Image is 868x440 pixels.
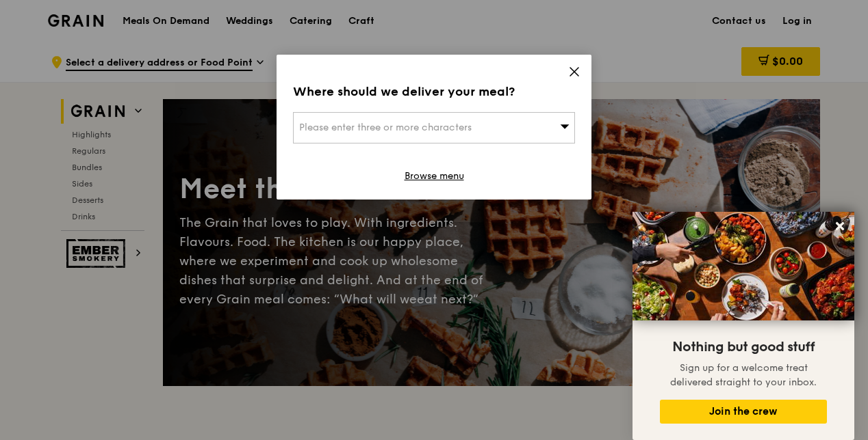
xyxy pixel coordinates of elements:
button: Close [829,215,851,237]
span: Sign up for a welcome treat delivered straight to your inbox. [670,362,817,388]
a: Browse menu [405,169,464,183]
div: Where should we deliver your meal? [293,82,575,101]
span: Please enter three or more characters [299,122,472,133]
button: Join the crew [660,400,827,424]
span: Nothing but good stuff [672,339,815,355]
img: DSC07876-Edit02-Large.jpeg [633,212,854,320]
